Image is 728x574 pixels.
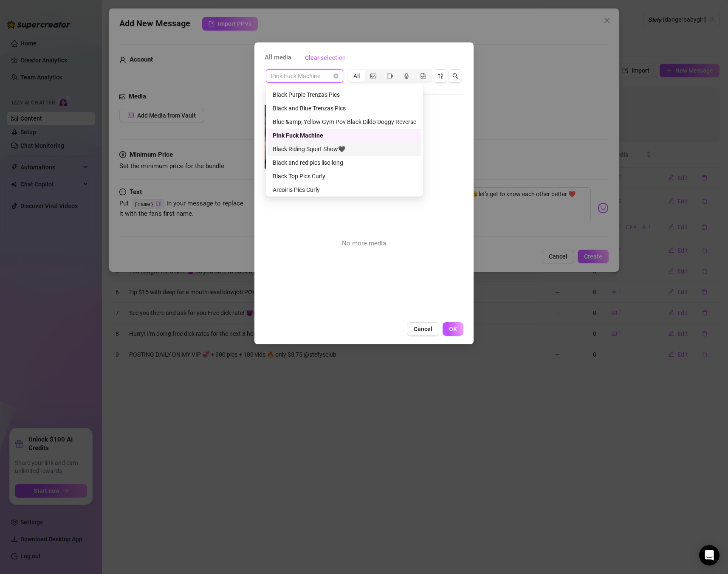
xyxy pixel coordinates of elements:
[265,53,291,63] span: All media
[273,104,416,113] div: Black and Blue Trenzas Pics
[268,142,421,156] div: Black Riding Squirt Show🖤
[414,326,432,332] span: Cancel
[273,117,416,127] div: Blue &amp; Yellow Gym Pov Black Dildo Doggy Reverse
[370,73,376,79] span: picture
[347,69,432,83] div: segmented control
[407,322,439,336] button: Cancel
[268,183,421,197] div: Arcoiris Pics Curly
[699,545,720,566] div: Open Intercom Messenger
[387,73,393,79] span: video-camera
[437,73,443,79] span: sort-descending
[268,101,421,115] div: Black and Blue Trenzas Pics
[434,69,447,83] button: sort-descending
[404,73,409,79] span: audio
[268,156,421,169] div: Black and red pics liso long
[273,172,416,181] div: Black Top Pics Curly
[273,158,416,167] div: Black and red pics liso long
[273,144,416,154] div: Black Riding Squirt Show🖤
[443,322,463,336] button: OK
[348,70,365,82] div: All
[268,169,421,183] div: Black Top Pics Curly
[449,326,457,332] span: OK
[273,131,416,140] div: Pink Fuck Machine
[452,73,458,79] span: search
[271,70,338,82] span: Pink Fuck Machine
[268,115,421,129] div: Blue &amp; Yellow Gym Pov Black Dildo Doggy Reverse
[273,90,416,99] div: Black Purple Trenzas Pics
[273,185,416,194] div: Arcoiris Pics Curly
[333,73,339,79] span: close-circle
[268,88,421,101] div: Black Purple Trenzas Pics
[305,54,346,61] span: Clear selection
[265,105,328,169] img: media
[420,73,426,79] span: file-gif
[342,239,386,249] span: No more media
[268,129,421,142] div: Pink Fuck Machine
[298,51,353,65] button: Clear selection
